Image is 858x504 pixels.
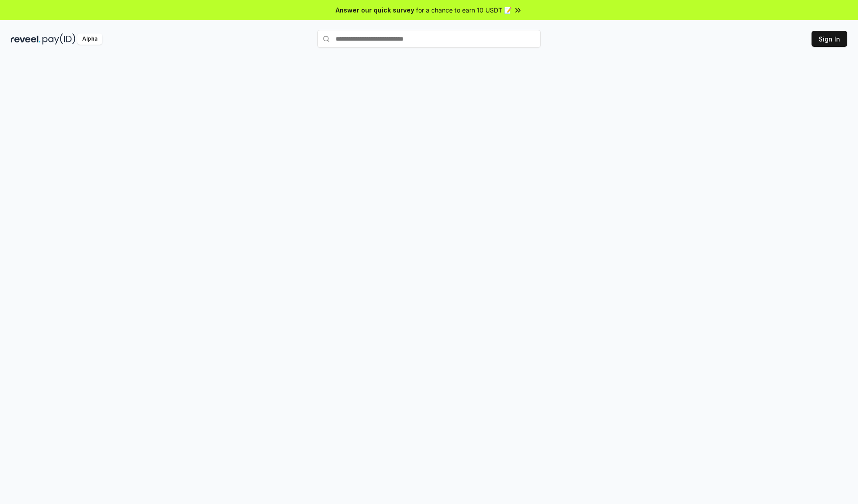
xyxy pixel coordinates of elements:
img: pay_id [42,33,76,45]
span: Answer our quick survey [336,5,414,15]
img: reveel_dark [11,33,41,45]
div: Alpha [77,33,102,45]
span: for a chance to earn 10 USDT 📝 [416,5,512,15]
button: Sign In [812,31,847,47]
